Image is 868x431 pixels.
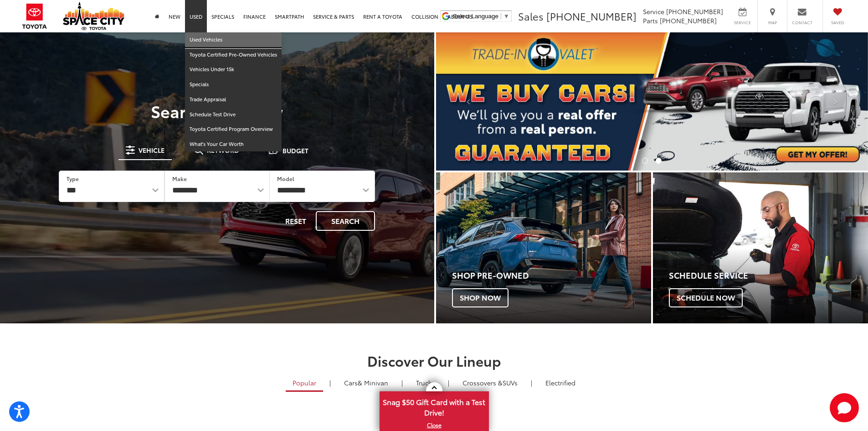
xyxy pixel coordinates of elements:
[113,353,755,368] h2: Discover Our Lineup
[282,147,308,154] span: Budget
[399,378,405,387] li: |
[67,175,79,182] label: Type
[762,20,782,26] span: Map
[327,378,333,387] li: |
[518,9,544,23] span: Sales
[409,375,442,390] a: Trucks
[337,375,395,390] a: Cars
[830,393,859,422] svg: Start Chat
[653,172,868,323] a: Schedule Service Schedule Now
[666,7,723,16] span: [PHONE_NUMBER]
[501,13,501,20] span: ​
[827,20,847,26] span: Saved
[185,77,282,92] a: Specials
[185,122,282,137] a: Toyota Certified Program Overview
[642,158,648,164] li: Go to slide number 1.
[436,51,501,152] button: Click to view previous picture.
[546,9,637,23] span: [PHONE_NUMBER]
[38,102,396,120] h3: Search Inventory
[830,393,859,422] button: Toggle Chat Window
[286,375,323,392] a: Popular
[436,172,651,323] div: Toyota
[660,16,717,25] span: [PHONE_NUMBER]
[207,147,239,153] span: Keyword
[380,392,488,420] span: Snag $50 Gift Card with a Test Drive!
[185,137,282,151] a: What's Your Car Worth
[185,32,282,47] a: Used Vehicles
[503,13,509,20] span: ▼
[316,211,375,231] button: Search
[453,13,509,20] a: Select Language​
[529,378,534,387] li: |
[446,378,452,387] li: |
[792,20,812,26] span: Contact
[358,378,388,387] span: & Minivan
[277,175,294,182] label: Model
[63,2,124,30] img: Space City Toyota
[452,271,651,280] h4: Shop Pre-Owned
[452,288,508,307] span: Shop Now
[139,147,164,153] span: Vehicle
[185,47,282,62] a: Toyota Certified Pre-Owned Vehicles
[185,107,282,122] a: Schedule Test Drive
[456,375,524,390] a: SUVs
[669,271,868,280] h4: Schedule Service
[669,288,743,307] span: Schedule Now
[656,158,662,164] li: Go to slide number 2.
[436,172,651,323] a: Shop Pre-Owned Shop Now
[643,7,664,16] span: Service
[643,16,658,25] span: Parts
[185,62,282,77] a: Vehicles Under 15k
[539,375,582,390] a: Electrified
[462,378,503,387] span: Crossovers &
[653,172,868,323] div: Toyota
[732,20,753,26] span: Service
[172,175,187,182] label: Make
[803,51,868,152] button: Click to view next picture.
[277,211,314,231] button: Reset
[185,92,282,107] a: Trade Appraisal
[453,13,498,20] span: Select Language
